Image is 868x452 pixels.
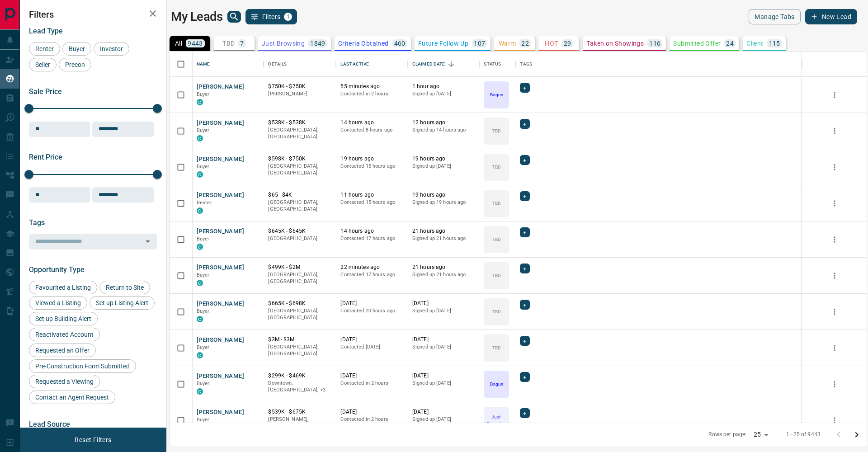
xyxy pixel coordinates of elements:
p: 22 [521,40,529,47]
div: Tags [520,52,532,77]
button: more [828,341,841,355]
div: + [520,119,529,129]
button: [PERSON_NAME] [197,372,244,381]
p: [GEOGRAPHIC_DATA] [268,235,331,242]
p: $645K - $645K [268,227,331,235]
div: + [520,300,529,310]
div: + [520,191,529,201]
div: Set up Listing Alert [90,296,155,310]
span: Renter [32,45,57,52]
p: [DATE] [340,372,403,380]
div: Name [197,52,210,77]
span: Buyer [197,236,210,242]
p: [GEOGRAPHIC_DATA], [GEOGRAPHIC_DATA] [268,344,331,358]
div: + [520,83,529,93]
button: Sort [445,58,458,71]
p: [GEOGRAPHIC_DATA], [GEOGRAPHIC_DATA] [268,271,331,285]
div: condos.ca [197,244,203,250]
p: Warm [499,40,516,47]
div: condos.ca [197,280,203,286]
p: 7 [240,40,244,47]
p: [GEOGRAPHIC_DATA], [GEOGRAPHIC_DATA] [268,127,331,141]
div: Requested a Viewing [29,375,100,388]
span: Buyer [66,45,88,52]
p: Contacted 15 hours ago [340,199,403,206]
p: TBD [492,344,501,351]
div: condos.ca [197,171,203,178]
span: Buyer [197,164,210,169]
p: Criteria Obtained [338,40,389,47]
p: TBD [492,127,501,134]
p: $750K - $750K [268,83,331,90]
p: 107 [474,40,485,47]
p: 19 hours ago [412,191,475,199]
p: 21 hours ago [412,264,475,271]
button: [PERSON_NAME] [197,336,244,344]
div: condos.ca [197,207,203,214]
div: Requested an Offer [29,344,96,357]
span: Favourited a Listing [32,284,94,291]
button: more [828,124,841,138]
p: 19 hours ago [340,155,403,163]
span: Rent Price [29,153,62,161]
div: Tags [515,52,802,77]
button: [PERSON_NAME] [197,83,244,91]
div: Set up Building Alert [29,312,98,325]
div: Seller [29,58,57,71]
p: 1–25 of 9443 [786,431,821,438]
button: Reset Filters [69,432,117,447]
p: 22 minutes ago [340,264,403,271]
div: Details [264,52,336,77]
p: Contacted 15 hours ago [340,163,403,170]
div: condos.ca [197,352,203,358]
p: [GEOGRAPHIC_DATA], [GEOGRAPHIC_DATA] [268,199,331,213]
span: Buyer [197,344,210,350]
button: Go to next page [848,426,866,444]
div: Pre-Construction Form Submitted [29,359,136,373]
span: Buyer [197,381,210,386]
span: + [523,264,526,273]
div: + [520,155,529,165]
p: Submitted Offer [673,40,721,47]
span: Renter [197,200,212,206]
p: TBD [492,308,501,315]
p: Signed up 14 hours ago [412,127,475,134]
p: $299K - $469K [268,372,331,380]
p: Signed up 19 hours ago [412,199,475,206]
button: more [828,269,841,282]
span: + [523,300,526,309]
span: Contact an Agent Request [32,394,112,401]
span: Lead Source [29,420,70,428]
span: Seller [32,61,53,68]
p: Taken on Showings [586,40,644,47]
button: more [828,88,841,102]
button: search button [227,11,241,23]
div: Reactivated Account [29,328,100,341]
span: + [523,83,526,92]
p: Signed up [DATE] [412,380,475,387]
div: condos.ca [197,388,203,395]
p: 460 [394,40,406,47]
span: Buyer [197,308,210,314]
p: Signed up 21 hours ago [412,271,475,278]
p: 19 hours ago [412,155,475,163]
div: Last Active [336,52,407,77]
span: Buyer [197,417,210,423]
p: 12 hours ago [412,119,475,127]
p: [PERSON_NAME], [GEOGRAPHIC_DATA] [268,416,331,430]
span: Viewed a Listing [32,299,84,306]
p: Contacted 17 hours ago [340,271,403,278]
button: Open [142,235,154,248]
p: 24 [726,40,734,47]
h1: My Leads [171,9,223,24]
div: + [520,372,529,382]
div: + [520,227,529,237]
button: [PERSON_NAME] [197,227,244,236]
span: 1 [285,14,291,20]
div: Investor [94,42,129,56]
div: condos.ca [197,135,203,141]
span: Lead Type [29,27,63,35]
h2: Filters [29,9,157,20]
p: Signed up [DATE] [412,163,475,170]
span: + [523,336,526,345]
